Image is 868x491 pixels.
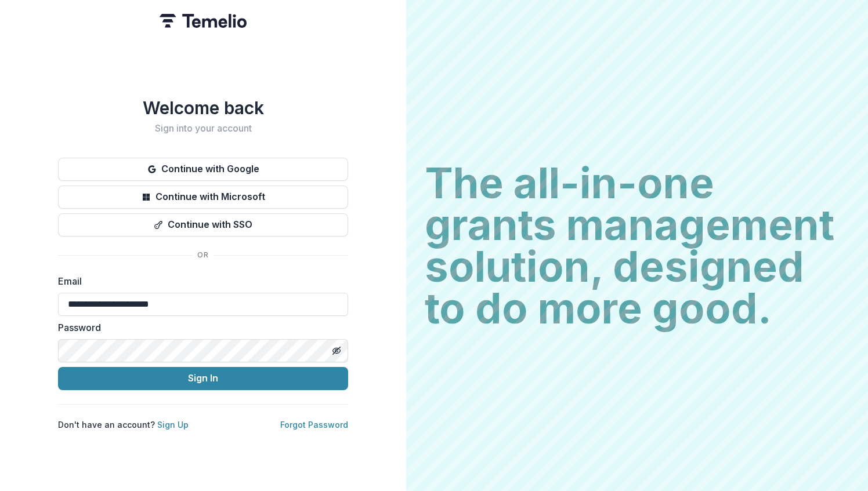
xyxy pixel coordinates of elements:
h1: Welcome back [58,97,348,118]
h2: Sign into your account [58,123,348,134]
p: Don't have an account? [58,419,189,431]
label: Password [58,321,341,334]
button: Sign In [58,367,348,390]
button: Continue with Microsoft [58,186,348,209]
button: Continue with SSO [58,213,348,237]
button: Continue with Google [58,158,348,181]
img: Temelio [160,14,247,28]
label: Email [58,274,341,288]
